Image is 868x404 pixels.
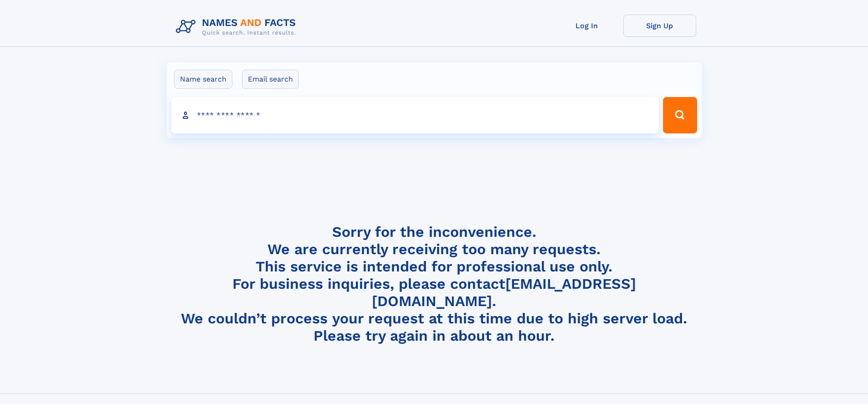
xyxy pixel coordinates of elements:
[172,15,303,39] img: Logo Names and Facts
[171,97,659,133] input: search input
[372,275,636,310] a: [EMAIL_ADDRESS][DOMAIN_NAME]
[623,15,696,37] a: Sign Up
[663,97,697,133] button: Search Button
[550,15,623,37] a: Log In
[242,70,299,89] label: Email search
[172,223,696,345] h4: Sorry for the inconvenience. We are currently receiving too many requests. This service is intend...
[174,70,232,89] label: Name search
